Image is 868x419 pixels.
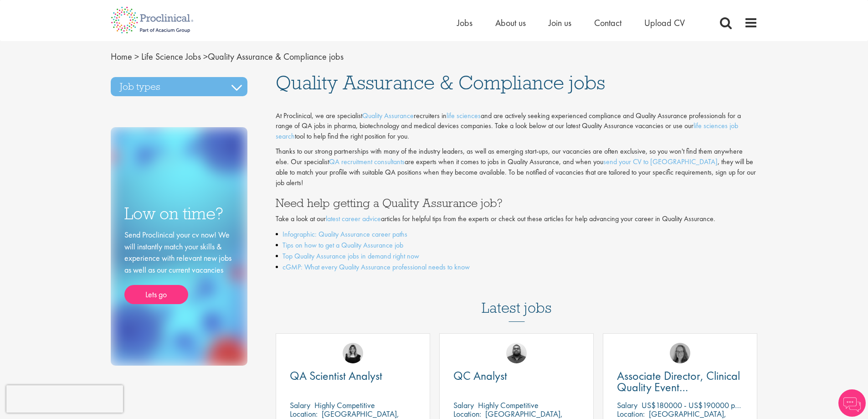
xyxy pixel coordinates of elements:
span: Salary [617,400,637,410]
span: Associate Director, Clinical Quality Event Management (GCP) [617,368,740,406]
a: Associate Director, Clinical Quality Event Management (GCP) [617,370,743,393]
a: breadcrumb link to Home [111,51,132,62]
span: > [203,51,208,62]
span: Salary [453,400,474,410]
a: Contact [594,17,621,29]
img: Ingrid Aymes [670,343,690,363]
p: Take a look at our articles for helpful tips from the experts or check out these articles for hel... [276,214,758,224]
a: Upload CV [644,17,685,29]
img: Chatbot [838,389,866,417]
a: Lets go [124,285,188,304]
span: > [134,51,139,62]
a: Infographic: Quality Assurance career paths [282,229,407,239]
a: QA Scientist Analyst [290,370,416,382]
span: At Proclinical, we are specialist recruiters in and are actively seeking experienced compliance a... [276,111,741,141]
a: Jobs [457,17,473,29]
p: Thanks to our strong partnerships with many of the industry leaders, as well as emerging start-up... [276,146,758,188]
a: send your CV to [GEOGRAPHIC_DATA] [603,157,718,166]
a: Tips on how to get a Quality Assurance job [282,240,403,250]
h3: Low on time? [124,205,234,222]
h3: Latest jobs [482,277,552,322]
span: QC Analyst [453,368,507,383]
a: life sciences job search [276,121,738,141]
span: QA Scientist Analyst [290,368,382,383]
a: Join us [549,17,571,29]
a: Quality Assurance [362,111,414,120]
div: Send Proclinical your cv now! We will instantly match your skills & experience with relevant new ... [124,229,234,304]
p: Highly Competitive [314,400,375,410]
span: Quality Assurance & Compliance jobs [276,70,605,95]
h3: Job types [111,77,247,96]
img: Molly Colclough [343,343,363,363]
p: Highly Competitive [478,400,539,410]
span: Location: [617,409,645,419]
span: Location: [453,409,481,419]
a: QA recruitment consultants [329,157,405,166]
p: US$180000 - US$190000 per annum [642,400,764,410]
a: About us [495,17,526,29]
a: QC Analyst [453,370,580,382]
img: Ashley Bennett [506,343,527,363]
span: Salary [290,400,310,410]
a: latest career advice [326,214,381,223]
h3: Need help getting a Quality Assurance job? [276,197,758,209]
span: Quality Assurance & Compliance jobs [111,51,344,62]
a: life sciences [447,111,481,120]
a: cGMP: What every Quality Assurance professional needs to know [282,262,470,272]
span: Location: [290,409,318,419]
iframe: reCAPTCHA [6,385,123,413]
a: breadcrumb link to Life Science Jobs [141,51,201,62]
a: Top Quality Assurance jobs in demand right now [282,251,419,261]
